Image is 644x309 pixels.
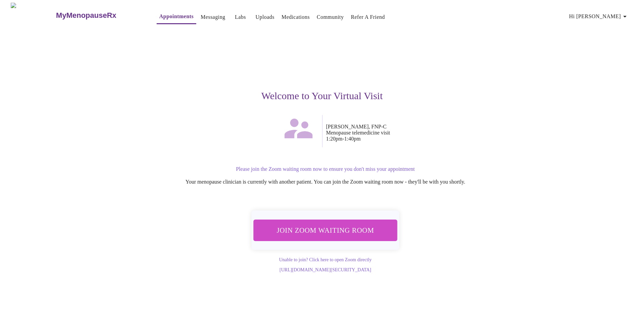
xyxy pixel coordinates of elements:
button: Appointments [157,10,196,24]
h3: Welcome to Your Virtual Visit [115,90,529,102]
a: Refer a Friend [351,12,385,22]
a: MyMenopauseRx [55,4,143,27]
button: Hi [PERSON_NAME] [567,10,632,23]
p: Please join the Zoom waiting room now to ensure you don't miss your appointment [122,166,529,172]
a: Messaging [201,12,225,22]
button: Uploads [253,10,277,24]
button: Community [314,10,346,24]
a: Medications [281,12,310,22]
button: Labs [230,10,251,24]
a: Appointments [159,12,194,21]
a: Unable to join? Click here to open Zoom directly [279,257,372,262]
h3: MyMenopauseRx [56,11,116,20]
span: Hi [PERSON_NAME] [569,12,629,21]
button: Messaging [198,10,228,24]
a: Labs [235,12,246,22]
button: Refer a Friend [348,10,388,24]
p: Your menopause clinician is currently with another patient. You can join the Zoom waiting room no... [122,179,529,185]
a: [URL][DOMAIN_NAME][SECURITY_DATA] [279,267,371,272]
span: Join Zoom Waiting Room [262,224,388,236]
button: Medications [279,10,312,24]
a: Uploads [256,12,275,22]
p: [PERSON_NAME], FNP-C Menopause telemedicine visit 1:20pm - 1:40pm [326,124,529,142]
img: MyMenopauseRx Logo [11,3,55,28]
button: Join Zoom Waiting Room [254,220,397,241]
a: Community [317,12,344,22]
